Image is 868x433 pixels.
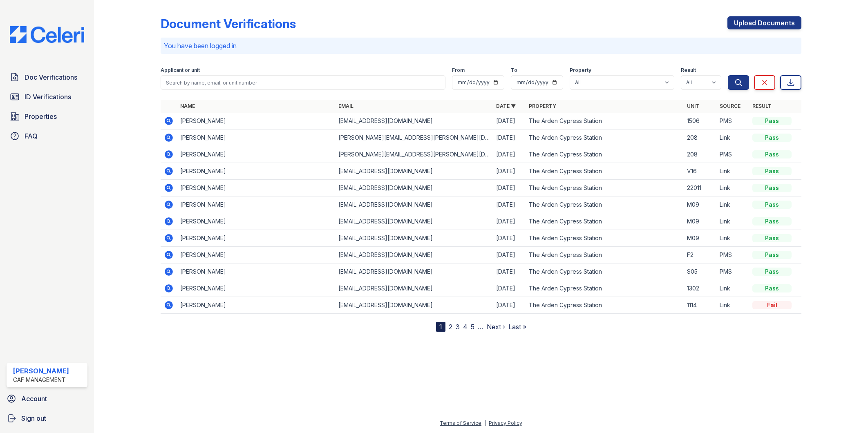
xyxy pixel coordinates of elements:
[335,113,493,129] td: [EMAIL_ADDRESS][DOMAIN_NAME]
[177,129,335,146] td: [PERSON_NAME]
[3,410,91,426] a: Sign out
[13,376,69,384] div: CAF Management
[526,146,684,163] td: The Arden Cypress Station
[436,322,445,332] div: 1
[335,213,493,230] td: [EMAIL_ADDRESS][DOMAIN_NAME]
[177,163,335,180] td: [PERSON_NAME]
[25,112,57,121] span: Properties
[493,129,526,146] td: [DATE]
[716,213,749,230] td: Link
[493,163,526,180] td: [DATE]
[684,213,716,230] td: M09
[716,196,749,213] td: Link
[716,180,749,196] td: Link
[684,280,716,297] td: 1302
[177,113,335,129] td: [PERSON_NAME]
[529,103,556,109] a: Property
[25,72,77,82] span: Doc Verifications
[752,301,792,309] div: Fail
[21,394,47,404] span: Account
[484,420,486,426] div: |
[335,180,493,196] td: [EMAIL_ADDRESS][DOMAIN_NAME]
[177,263,335,280] td: [PERSON_NAME]
[752,167,792,175] div: Pass
[684,146,716,163] td: 208
[526,247,684,263] td: The Arden Cypress Station
[177,196,335,213] td: [PERSON_NAME]
[752,251,792,259] div: Pass
[335,146,493,163] td: [PERSON_NAME][EMAIL_ADDRESS][PERSON_NAME][DOMAIN_NAME]
[452,67,465,74] label: From
[493,213,526,230] td: [DATE]
[493,180,526,196] td: [DATE]
[720,103,740,109] a: Source
[752,268,792,276] div: Pass
[511,67,517,74] label: To
[684,163,716,180] td: V16
[489,420,522,426] a: Privacy Policy
[716,163,749,180] td: Link
[752,201,792,209] div: Pass
[335,196,493,213] td: [EMAIL_ADDRESS][DOMAIN_NAME]
[161,16,296,31] div: Document Verifications
[684,230,716,247] td: M09
[493,263,526,280] td: [DATE]
[496,103,516,109] a: Date ▼
[526,213,684,230] td: The Arden Cypress Station
[7,108,87,125] a: Properties
[752,184,792,192] div: Pass
[21,413,46,423] span: Sign out
[13,366,69,376] div: [PERSON_NAME]
[493,297,526,314] td: [DATE]
[684,113,716,129] td: 1506
[526,113,684,129] td: The Arden Cypress Station
[684,129,716,146] td: 208
[526,263,684,280] td: The Arden Cypress Station
[752,234,792,242] div: Pass
[526,280,684,297] td: The Arden Cypress Station
[3,391,91,407] a: Account
[493,113,526,129] td: [DATE]
[335,263,493,280] td: [EMAIL_ADDRESS][DOMAIN_NAME]
[716,263,749,280] td: PMS
[335,129,493,146] td: [PERSON_NAME][EMAIL_ADDRESS][PERSON_NAME][DOMAIN_NAME]
[177,213,335,230] td: [PERSON_NAME]
[449,323,452,331] a: 2
[570,67,591,74] label: Property
[161,75,446,90] input: Search by name, email, or unit number
[684,247,716,263] td: F2
[487,323,505,331] a: Next ›
[526,297,684,314] td: The Arden Cypress Station
[161,67,200,74] label: Applicant or unit
[681,67,696,74] label: Result
[493,280,526,297] td: [DATE]
[716,247,749,263] td: PMS
[493,196,526,213] td: [DATE]
[493,247,526,263] td: [DATE]
[177,297,335,314] td: [PERSON_NAME]
[752,284,792,292] div: Pass
[177,230,335,247] td: [PERSON_NAME]
[526,196,684,213] td: The Arden Cypress Station
[493,230,526,247] td: [DATE]
[727,16,801,29] a: Upload Documents
[687,103,699,109] a: Unit
[180,103,195,109] a: Name
[7,89,87,105] a: ID Verifications
[25,92,71,102] span: ID Verifications
[177,247,335,263] td: [PERSON_NAME]
[752,117,792,125] div: Pass
[478,322,483,332] span: …
[335,297,493,314] td: [EMAIL_ADDRESS][DOMAIN_NAME]
[716,230,749,247] td: Link
[716,113,749,129] td: PMS
[716,146,749,163] td: PMS
[508,323,526,331] a: Last »
[493,146,526,163] td: [DATE]
[335,163,493,180] td: [EMAIL_ADDRESS][DOMAIN_NAME]
[7,69,87,85] a: Doc Verifications
[684,297,716,314] td: 1114
[684,180,716,196] td: 22011
[752,217,792,225] div: Pass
